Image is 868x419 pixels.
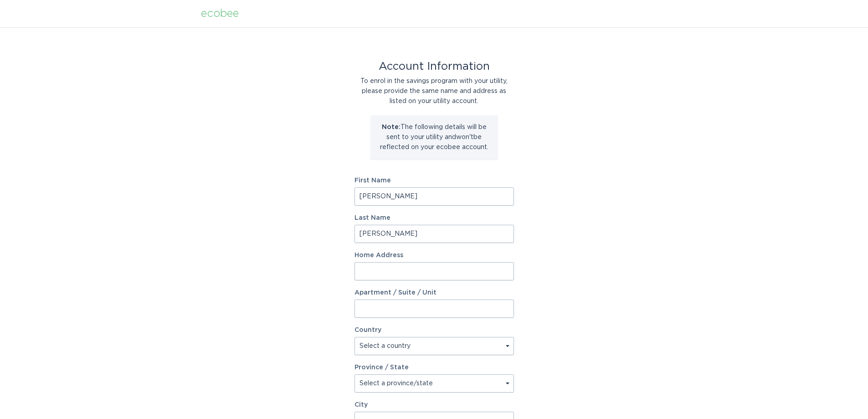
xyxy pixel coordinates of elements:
[354,327,381,333] label: Country
[382,124,401,130] strong: Note:
[354,215,514,221] label: Last Name
[354,364,409,371] label: Province / State
[354,402,514,408] label: City
[354,62,514,72] div: Account Information
[354,252,514,259] label: Home Address
[377,122,491,152] p: The following details will be sent to your utility and won't be reflected on your ecobee account.
[201,9,239,19] div: ecobee
[354,76,514,106] div: To enrol in the savings program with your utility, please provide the same name and address as li...
[354,177,514,184] label: First Name
[354,290,514,296] label: Apartment / Suite / Unit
